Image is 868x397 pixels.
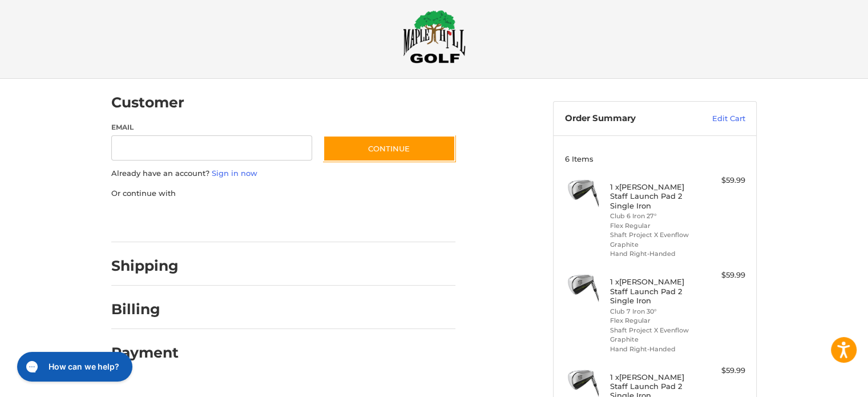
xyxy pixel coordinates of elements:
button: Continue [323,135,455,162]
h3: 6 Items [565,154,745,163]
li: Shaft Project X Evenflow Graphite [610,326,697,344]
h2: Billing [111,300,178,318]
img: Maple Hill Golf [403,10,466,63]
a: Sign in now [212,169,257,178]
h3: Order Summary [565,113,688,125]
div: $59.99 [700,270,745,281]
p: Or continue with [111,188,455,199]
div: $59.99 [700,365,745,376]
div: $59.99 [700,175,745,186]
iframe: Gorgias live chat messenger [11,348,135,386]
li: Flex Regular [610,316,697,326]
li: Club 7 Iron 30° [610,307,697,316]
li: Hand Right-Handed [610,249,697,259]
iframe: Google Customer Reviews [774,366,868,397]
li: Club 6 Iron 27° [610,211,697,221]
li: Hand Right-Handed [610,344,697,354]
iframe: PayPal-paylater [204,210,290,231]
a: Edit Cart [688,113,745,125]
p: Already have an account? [111,168,455,179]
h2: Shipping [111,257,179,275]
h2: Payment [111,344,179,362]
iframe: PayPal-paypal [108,210,193,231]
li: Shaft Project X Evenflow Graphite [610,230,697,249]
iframe: PayPal-venmo [301,210,387,231]
h4: 1 x [PERSON_NAME] Staff Launch Pad 2 Single Iron [610,277,697,305]
h4: 1 x [PERSON_NAME] Staff Launch Pad 2 Single Iron [610,182,697,210]
li: Flex Regular [610,221,697,231]
h2: Customer [111,94,184,111]
label: Email [111,122,312,133]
